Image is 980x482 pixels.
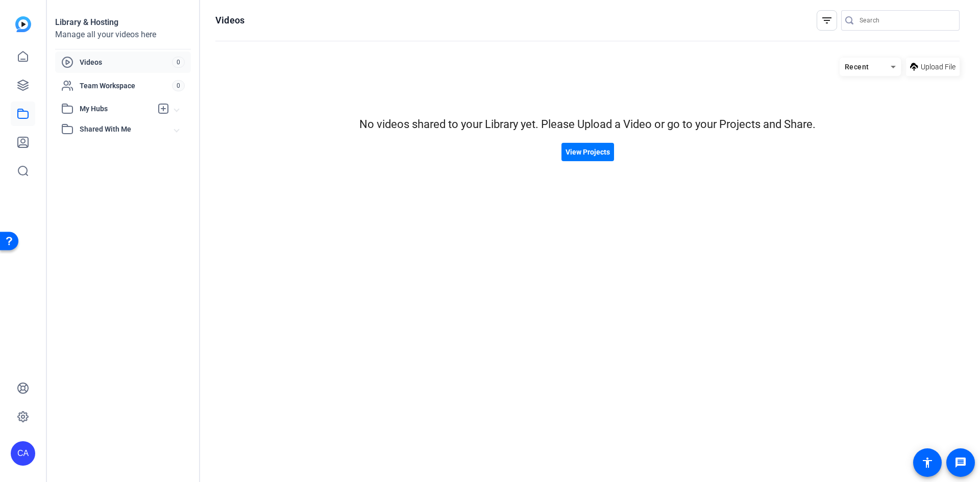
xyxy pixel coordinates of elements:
mat-icon: filter_list [821,14,833,27]
span: Videos [80,57,172,67]
div: Library & Hosting [55,16,191,29]
button: View Projects [561,143,614,161]
div: CA [11,441,35,466]
span: 0 [172,80,185,91]
div: Manage all your videos here [55,29,191,41]
mat-expansion-panel-header: Shared With Me [55,119,191,139]
button: Upload File [906,58,960,76]
mat-icon: accessibility [921,456,934,469]
span: My Hubs [80,104,152,114]
div: No videos shared to your Library yet. Please Upload a Video or go to your Projects and Share. [215,116,960,133]
span: Recent [845,63,869,71]
span: Team Workspace [80,81,172,91]
span: View Projects [566,147,610,158]
mat-icon: message [954,456,967,469]
img: blue-gradient.svg [15,16,31,32]
mat-expansion-panel-header: My Hubs [55,98,191,119]
span: Shared With Me [80,124,175,135]
span: 0 [172,57,185,68]
h1: Videos [215,14,244,27]
span: Upload File [921,62,955,72]
input: Search [860,14,951,27]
